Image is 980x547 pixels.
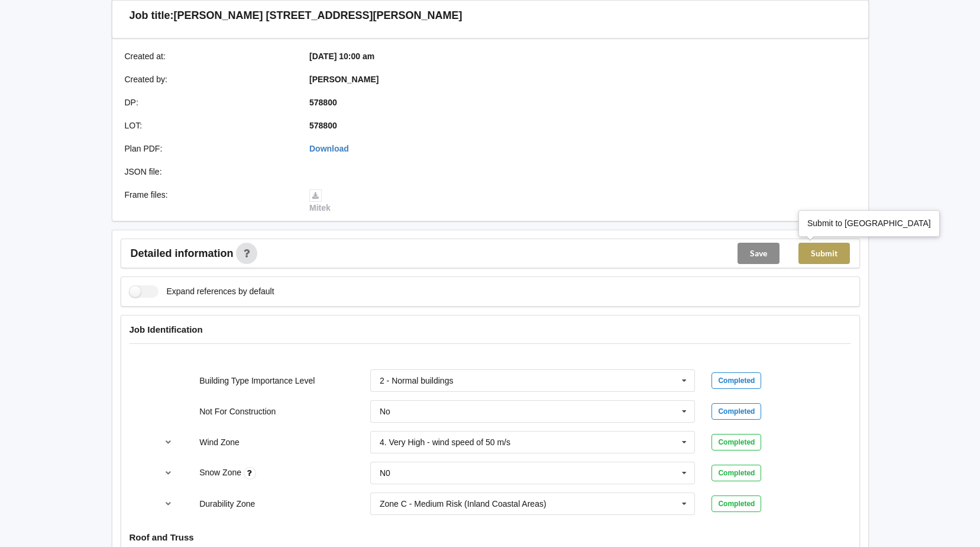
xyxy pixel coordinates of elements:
[117,189,302,214] div: Frame files :
[157,462,180,484] button: reference-toggle
[130,324,851,335] h4: Job Identification
[199,437,240,447] label: Wind Zone
[380,500,546,508] div: Zone C - Medium Risk (Inland Coastal Areas)
[309,190,331,213] a: Mitek
[711,465,761,481] div: Completed
[309,121,337,130] b: 578800
[174,9,462,22] h3: [PERSON_NAME] [STREET_ADDRESS][PERSON_NAME]
[380,438,510,446] div: 4. Very High - wind speed of 50 m/s
[117,73,302,85] div: Created by :
[711,495,761,512] div: Completed
[130,285,274,298] label: Expand references by default
[117,120,302,131] div: LOT :
[380,407,390,416] div: No
[380,469,390,477] div: N0
[130,9,174,22] h3: Job title:
[199,407,276,416] label: Not For Construction
[117,143,302,155] div: Plan PDF :
[711,434,761,451] div: Completed
[711,403,761,420] div: Completed
[807,217,931,229] div: Submit to [GEOGRAPHIC_DATA]
[798,243,850,264] button: Submit
[309,52,374,61] b: [DATE] 10:00 am
[309,75,379,84] b: [PERSON_NAME]
[199,376,315,385] label: Building Type Importance Level
[711,372,761,389] div: Completed
[199,499,255,509] label: Durability Zone
[380,377,454,385] div: 2 - Normal buildings
[157,493,180,514] button: reference-toggle
[309,144,349,153] a: Download
[117,96,302,108] div: DP :
[130,532,851,543] h4: Roof and Truss
[117,166,302,178] div: JSON file :
[117,50,302,62] div: Created at :
[309,98,337,107] b: 578800
[157,432,180,453] button: reference-toggle
[131,248,234,259] span: Detailed information
[199,468,244,477] label: Snow Zone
